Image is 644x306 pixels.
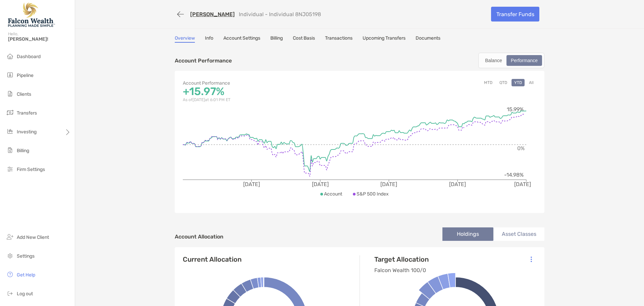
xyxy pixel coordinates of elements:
[514,181,531,187] tspan: [DATE]
[17,110,37,116] span: Transfers
[175,233,223,240] h4: Account Allocation
[183,255,241,263] h4: Current Allocation
[374,266,429,274] p: Falcon Wealth 100/0
[17,234,49,240] span: Add New Client
[442,227,493,241] li: Holdings
[416,35,440,43] a: Documents
[243,181,260,187] tspan: [DATE]
[357,190,389,198] p: S&P 500 Index
[6,165,14,173] img: firm-settings icon
[507,56,541,65] div: Performance
[6,71,14,79] img: pipeline icon
[6,252,14,260] img: settings icon
[6,233,14,241] img: add_new_client icon
[507,106,524,113] tspan: 15.99%
[531,256,532,262] img: Icon List Menu
[17,272,35,278] span: Get Help
[17,54,41,59] span: Dashboard
[183,79,360,87] p: Account Performance
[493,227,544,241] li: Asset Classes
[478,53,544,68] div: segmented control
[517,145,525,151] tspan: 0%
[481,56,506,65] div: Balance
[512,79,525,86] button: YTD
[183,87,360,96] p: +15.97%
[17,253,35,259] span: Settings
[8,3,55,27] img: Falcon Wealth Planning Logo
[324,190,342,198] p: Account
[6,90,14,98] img: clients icon
[449,181,466,187] tspan: [DATE]
[205,35,213,43] a: Info
[17,291,33,297] span: Log out
[504,172,524,178] tspan: -14.98%
[190,11,235,17] a: [PERSON_NAME]
[6,146,14,154] img: billing icon
[270,35,283,43] a: Billing
[8,36,71,42] span: [PERSON_NAME]!
[6,270,14,278] img: get-help icon
[526,79,536,86] button: All
[17,129,37,135] span: Investing
[325,35,353,43] a: Transactions
[175,56,232,65] p: Account Performance
[293,35,315,43] a: Cost Basis
[6,52,14,60] img: dashboard icon
[363,35,406,43] a: Upcoming Transfers
[17,91,31,97] span: Clients
[374,255,429,263] h4: Target Allocation
[6,289,14,297] img: logout icon
[497,79,510,86] button: QTD
[17,167,45,172] span: Firm Settings
[17,148,29,154] span: Billing
[223,35,260,43] a: Account Settings
[491,7,539,21] a: Transfer Funds
[17,73,34,78] span: Pipeline
[6,108,14,117] img: transfers icon
[175,35,195,43] a: Overview
[380,181,397,187] tspan: [DATE]
[312,181,329,187] tspan: [DATE]
[239,11,321,17] p: Individual - Individual 8NJ05198
[6,127,14,135] img: investing icon
[183,96,360,104] p: As of [DATE] at 6:01 PM ET
[481,79,495,86] button: MTD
